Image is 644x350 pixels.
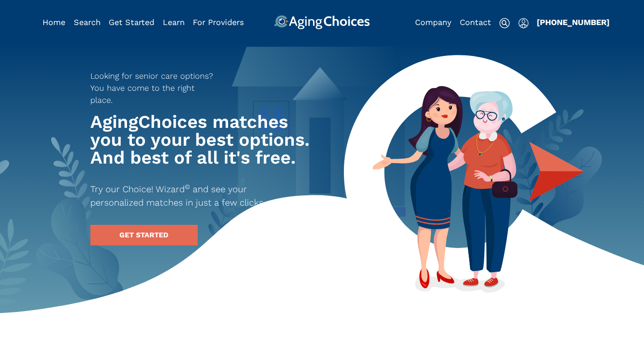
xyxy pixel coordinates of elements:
a: Learn [163,17,185,27]
a: For Providers [193,17,244,27]
a: Get Started [109,17,154,27]
p: Looking for senior care options? You have come to the right place. [90,70,219,106]
div: Popover trigger [518,15,529,30]
img: search-icon.svg [499,18,510,29]
img: AgingChoices [274,15,370,30]
a: Home [42,17,65,27]
h1: AgingChoices matches you to your best options. And best of all it's free. [90,113,314,167]
img: user-icon.svg [518,18,529,29]
div: Popover trigger [74,15,101,30]
a: Search [74,17,101,27]
a: Company [415,17,451,27]
a: Contact [460,17,491,27]
a: [PHONE_NUMBER] [537,17,610,27]
p: Try our Choice! Wizard and see your personalized matches in just a few clicks. [90,182,298,209]
a: GET STARTED [90,225,198,245]
sup: © [185,183,190,191]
